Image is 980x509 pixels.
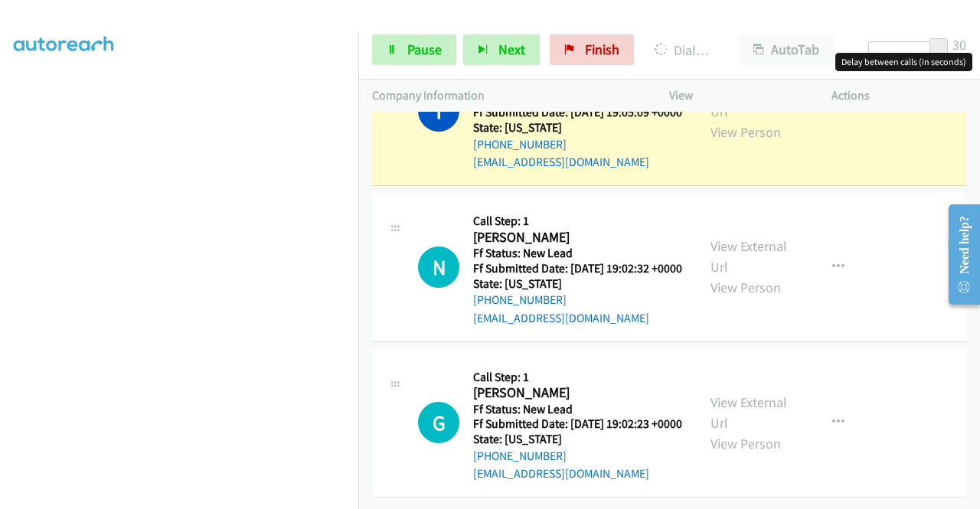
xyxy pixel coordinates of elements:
[473,292,567,307] a: [PHONE_NUMBER]
[835,53,972,71] div: Delay between calls (in seconds)
[407,41,442,58] span: Pause
[473,402,682,417] h5: Ff Status: New Lead
[710,435,781,452] a: View Person
[473,120,682,135] h5: State: [US_STATE]
[952,34,966,55] div: 30
[463,34,540,65] button: Next
[473,384,682,402] h2: [PERSON_NAME]
[473,214,682,229] h5: Call Step: 1
[372,34,456,65] a: Pause
[418,246,459,288] h1: N
[372,86,642,105] p: Company Information
[473,416,682,432] h5: Ff Submitted Date: [DATE] 19:02:23 +0000
[739,34,834,65] button: AutoTab
[831,86,966,105] p: Actions
[710,279,781,296] a: View Person
[669,86,804,105] p: View
[710,82,787,120] a: View External Url
[473,370,682,385] h5: Call Step: 1
[550,34,634,65] a: Finish
[473,432,682,447] h5: State: [US_STATE]
[473,261,682,276] h5: Ff Submitted Date: [DATE] 19:02:32 +0000
[936,194,980,315] iframe: Resource Center
[473,246,682,261] h5: Ff Status: New Lead
[418,402,459,443] h1: G
[473,276,682,292] h5: State: [US_STATE]
[498,41,525,58] span: Next
[473,311,649,325] a: [EMAIL_ADDRESS][DOMAIN_NAME]
[710,237,787,276] a: View External Url
[473,105,682,120] h5: Ff Submitted Date: [DATE] 19:05:09 +0000
[710,393,787,432] a: View External Url
[473,137,567,152] a: [PHONE_NUMBER]
[473,155,649,169] a: [EMAIL_ADDRESS][DOMAIN_NAME]
[418,90,459,132] h1: T
[473,229,682,246] h2: [PERSON_NAME]
[473,449,567,463] a: [PHONE_NUMBER]
[585,41,619,58] span: Finish
[418,402,459,443] div: The call is yet to be attempted
[710,123,781,141] a: View Person
[473,466,649,481] a: [EMAIL_ADDRESS][DOMAIN_NAME]
[655,40,711,60] p: Dialing [PERSON_NAME]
